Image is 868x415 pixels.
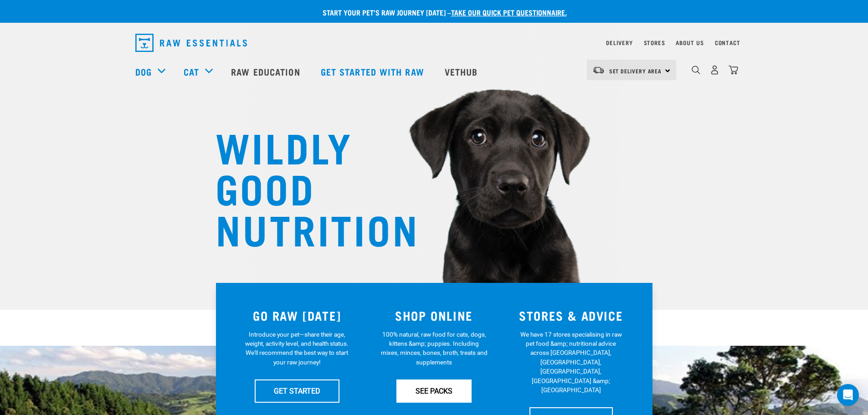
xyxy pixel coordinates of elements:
[729,65,738,75] img: home-icon@2x.png
[312,53,436,90] a: Get started with Raw
[609,69,662,72] span: Set Delivery Area
[184,65,199,78] a: Cat
[710,65,719,75] img: user.png
[451,10,567,14] a: take our quick pet questionnaire.
[715,41,740,44] a: Contact
[676,41,704,44] a: About Us
[216,125,398,248] h1: WILDLY GOOD NUTRITION
[644,41,665,44] a: Stores
[243,330,350,367] p: Introduce your pet—share their age, weight, activity level, and health status. We'll recommend th...
[222,53,311,90] a: Raw Education
[692,66,700,74] img: home-icon-1@2x.png
[518,330,625,395] p: We have 17 stores specialising in raw pet food &amp; nutritional advice across [GEOGRAPHIC_DATA],...
[436,53,489,90] a: Vethub
[380,330,488,367] p: 100% natural, raw food for cats, dogs, kittens &amp; puppies. Including mixes, minces, bones, bro...
[234,308,360,323] h3: GO RAW [DATE]
[371,308,497,323] h3: SHOP ONLINE
[128,30,740,56] nav: dropdown navigation
[135,34,247,52] img: Raw Essentials Logo
[606,41,632,44] a: Delivery
[135,65,152,78] a: Dog
[396,379,472,402] a: SEE PACKS
[255,379,339,402] a: GET STARTED
[837,384,859,406] div: Open Intercom Messenger
[592,66,605,74] img: van-moving.png
[508,308,634,323] h3: STORES & ADVICE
